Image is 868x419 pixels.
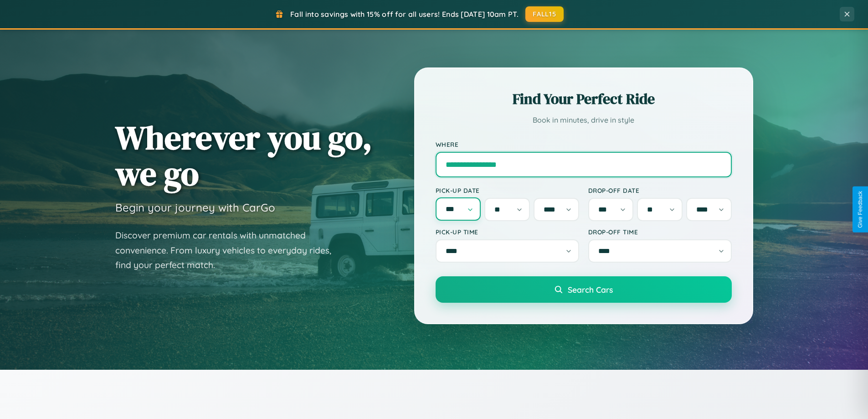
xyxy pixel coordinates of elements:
[115,119,372,191] h1: Wherever you go, we go
[588,228,732,236] label: Drop-off Time
[525,6,564,22] button: FALL15
[588,186,732,194] label: Drop-off Date
[290,10,519,19] span: Fall into savings with 15% off for all users! Ends [DATE] 10am PT.
[436,114,732,127] p: Book in minutes, drive in style
[436,228,579,236] label: Pick-up Time
[436,186,579,194] label: Pick-up Date
[568,285,613,295] span: Search Cars
[857,191,863,228] div: Give Feedback
[436,140,732,148] label: Where
[115,228,343,273] p: Discover premium car rentals with unmatched convenience. From luxury vehicles to everyday rides, ...
[436,89,732,109] h2: Find Your Perfect Ride
[115,201,275,214] h3: Begin your journey with CarGo
[436,276,732,303] button: Search Cars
